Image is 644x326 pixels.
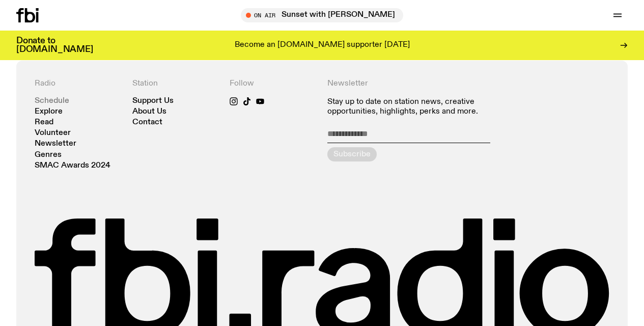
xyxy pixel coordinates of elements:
button: On AirSunset with [PERSON_NAME] [241,8,403,22]
a: Newsletter [35,140,76,148]
a: Volunteer [35,129,71,137]
button: Subscribe [327,147,377,161]
p: Stay up to date on station news, creative opportunities, highlights, perks and more. [327,97,512,117]
h4: Newsletter [327,79,512,89]
a: Genres [35,151,62,159]
h4: Station [132,79,220,89]
a: Support Us [132,97,174,105]
a: Read [35,119,53,126]
p: Become an [DOMAIN_NAME] supporter [DATE] [235,41,410,50]
a: About Us [132,108,166,116]
h4: Follow [230,79,317,89]
a: Explore [35,108,63,116]
h3: Donate to [DOMAIN_NAME] [16,37,93,54]
a: SMAC Awards 2024 [35,162,110,170]
a: Contact [132,119,162,126]
h4: Radio [35,79,122,89]
a: Schedule [35,97,69,105]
